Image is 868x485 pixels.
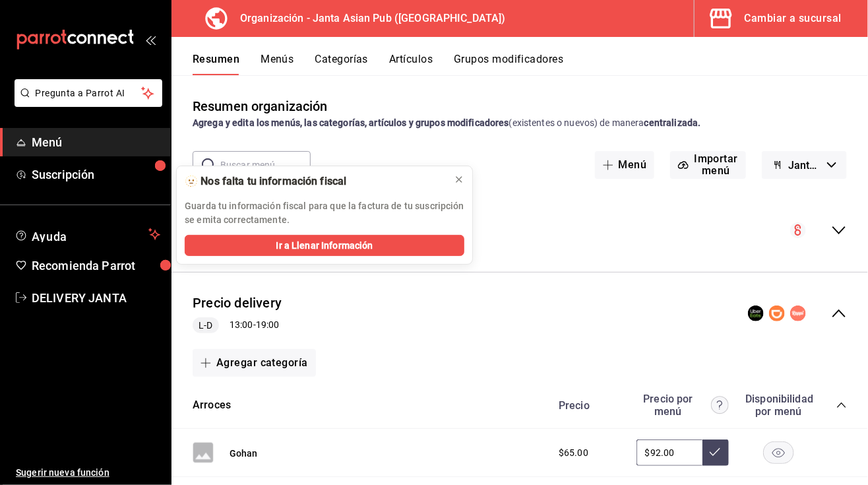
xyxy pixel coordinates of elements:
span: Janta Asian Pub - Borrador [788,159,822,172]
button: collapse-category-row [836,400,847,410]
button: Agregar categoría [193,349,316,377]
div: Cambiar a sucursal [745,9,842,28]
button: Precio delivery [193,294,282,313]
button: Gohan [230,447,258,460]
button: Menús [261,53,294,75]
h3: Organización - Janta Asian Pub ([GEOGRAPHIC_DATA]) [230,11,506,26]
div: (existentes o nuevos) de manera [193,116,847,130]
div: collapse-menu-row [171,283,868,344]
span: Ayuda [32,226,143,242]
button: Importar menú [670,151,746,179]
a: Pregunta a Parrot AI [9,96,162,110]
button: open_drawer_menu [145,34,156,45]
p: Guarda tu información fiscal para que la factura de tu suscripción se emita correctamente. [185,199,464,227]
span: Sugerir nueva función [16,466,160,480]
input: Buscar menú [220,152,311,178]
button: Artículos [389,53,433,75]
div: Resumen organización [193,96,328,116]
strong: centralizada. [644,117,701,128]
button: Grupos modificadores [454,53,563,75]
span: Recomienda Parrot [32,257,160,275]
button: Categorías [315,53,369,75]
span: $65.00 [559,446,588,460]
button: Ir a Llenar Información [185,235,464,256]
input: Sin ajuste [636,439,702,466]
div: 🫥 Nos falta tu información fiscal [185,174,443,189]
span: DELIVERY JANTA [32,289,160,307]
button: Menú [595,151,655,179]
div: Precio por menú [636,393,729,418]
div: 13:00 - 19:00 [193,317,282,333]
span: L-D [193,319,218,333]
div: Disponibilidad por menú [745,393,811,418]
button: Pregunta a Parrot AI [15,79,162,107]
div: Precio [545,399,630,412]
strong: Agrega y edita los menús, las categorías, artículos y grupos modificadores [193,117,509,128]
span: Menú [32,133,160,151]
button: Arroces [193,398,231,413]
button: Janta Asian Pub - Borrador [762,151,847,179]
span: Suscripción [32,166,160,183]
span: Pregunta a Parrot AI [36,86,142,100]
span: Ir a Llenar Información [276,239,373,253]
button: Resumen [193,53,239,75]
div: navigation tabs [193,53,868,75]
div: collapse-menu-row [171,200,868,261]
